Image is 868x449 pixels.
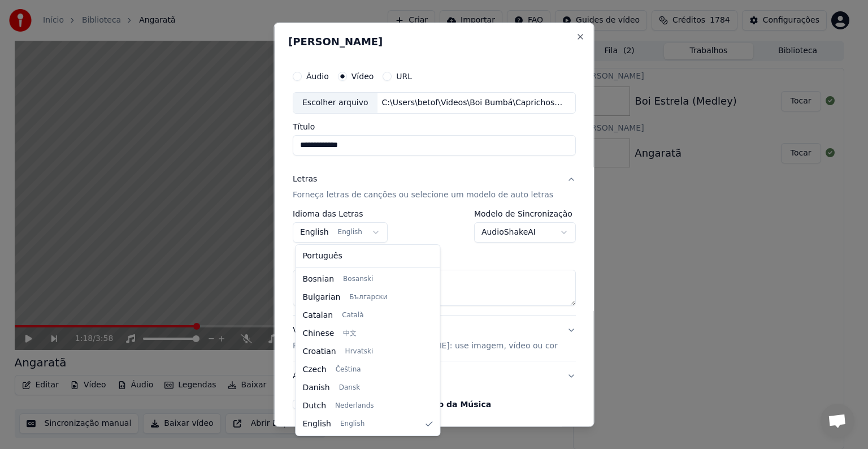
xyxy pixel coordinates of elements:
span: Czech [302,364,326,375]
span: Bulgarian [302,292,340,303]
span: Chinese [302,328,334,339]
span: Dutch [302,400,326,412]
span: Danish [302,382,329,394]
span: 中文 [343,329,357,338]
span: Bosanski [343,275,373,284]
span: Nederlands [335,401,374,411]
span: Čeština [336,365,361,374]
span: Bosnian [302,274,334,285]
span: Български [349,293,387,302]
span: Dansk [339,383,360,392]
span: Português [302,251,342,262]
span: Hrvatski [345,347,374,356]
span: English [302,418,331,430]
span: English [340,420,364,429]
span: Català [342,311,363,320]
span: Croatian [302,346,336,357]
span: Catalan [302,310,333,321]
